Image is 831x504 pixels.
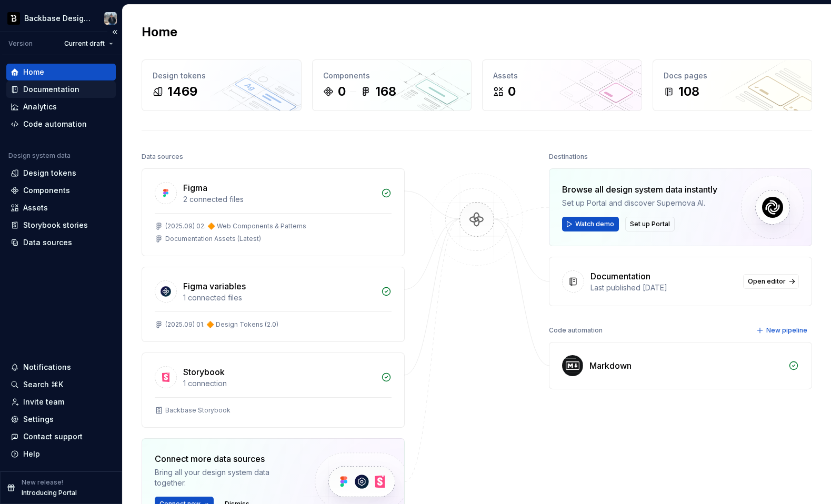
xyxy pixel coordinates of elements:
a: Analytics [6,98,116,115]
div: 0 [508,83,516,100]
a: Design tokens [6,165,116,182]
div: Version [8,39,33,48]
p: Introducing Portal [22,489,77,497]
div: Search ⌘K [23,379,63,390]
div: (2025.09) 01. 🔶 Design Tokens (2.0) [165,320,278,329]
a: Figma variables1 connected files(2025.09) 01. 🔶 Design Tokens (2.0) [142,267,405,342]
div: Notifications [23,362,71,372]
span: New pipeline [766,326,807,335]
div: Markdown [589,359,632,372]
span: Watch demo [575,220,614,228]
button: Current draft [59,36,118,51]
div: Settings [23,414,54,425]
button: Notifications [6,359,116,376]
a: Code automation [6,116,116,133]
div: Home [23,67,44,77]
img: ef5c8306-425d-487c-96cf-06dd46f3a532.png [7,12,20,25]
a: Figma2 connected files(2025.09) 02. 🔶 Web Components & PatternsDocumentation Assets (Latest) [142,168,405,256]
div: 108 [678,83,699,100]
div: Connect more data sources [155,452,297,465]
h2: Home [142,24,177,41]
a: Assets [6,199,116,216]
a: Data sources [6,234,116,251]
div: Storybook stories [23,220,88,230]
span: Current draft [64,39,105,48]
div: Design tokens [153,70,291,81]
a: Docs pages108 [653,59,813,111]
div: Backbase Design System [24,13,92,24]
a: Assets0 [482,59,642,111]
div: (2025.09) 02. 🔶 Web Components & Patterns [165,222,306,230]
a: Storybook stories [6,217,116,234]
button: Contact support [6,428,116,445]
div: Documentation [590,270,650,283]
div: Contact support [23,431,83,442]
div: Code automation [23,119,87,129]
div: 1 connected files [183,293,375,303]
div: Code automation [549,323,603,338]
a: Home [6,64,116,80]
div: 0 [338,83,346,100]
div: Data sources [142,149,183,164]
span: Open editor [748,277,786,286]
div: Components [23,185,70,196]
div: Documentation Assets (Latest) [165,235,261,243]
a: Documentation [6,81,116,98]
div: Assets [493,70,631,81]
a: Settings [6,411,116,428]
div: Help [23,449,40,459]
div: Analytics [23,102,57,112]
div: 1 connection [183,378,375,389]
div: Destinations [549,149,588,164]
a: Design tokens1469 [142,59,302,111]
div: 168 [375,83,396,100]
div: Components [323,70,461,81]
div: Data sources [23,237,72,248]
button: Search ⌘K [6,376,116,393]
a: Invite team [6,394,116,410]
div: Invite team [23,397,64,407]
div: Documentation [23,84,79,95]
div: Browse all design system data instantly [562,183,717,196]
img: Adam Schwarcz [104,12,117,25]
div: Storybook [183,366,225,378]
span: Set up Portal [630,220,670,228]
a: Components0168 [312,59,472,111]
div: Design tokens [23,168,76,178]
button: Help [6,446,116,462]
a: Open editor [743,274,799,289]
button: New pipeline [753,323,812,338]
div: Figma [183,182,207,194]
div: Last published [DATE] [590,283,737,293]
div: Set up Portal and discover Supernova AI. [562,198,717,208]
a: Storybook1 connectionBackbase Storybook [142,352,405,428]
button: Set up Portal [625,217,675,231]
div: 1469 [167,83,197,100]
button: Collapse sidebar [107,25,122,39]
a: Components [6,182,116,199]
div: Bring all your design system data together. [155,467,297,488]
p: New release! [22,478,63,487]
button: Watch demo [562,217,619,231]
div: Docs pages [664,70,802,81]
div: Backbase Storybook [165,406,231,415]
div: 2 connected files [183,194,375,205]
div: Figma variables [183,280,246,293]
div: Assets [23,203,48,213]
button: Backbase Design SystemAdam Schwarcz [2,7,120,29]
div: Design system data [8,152,71,160]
